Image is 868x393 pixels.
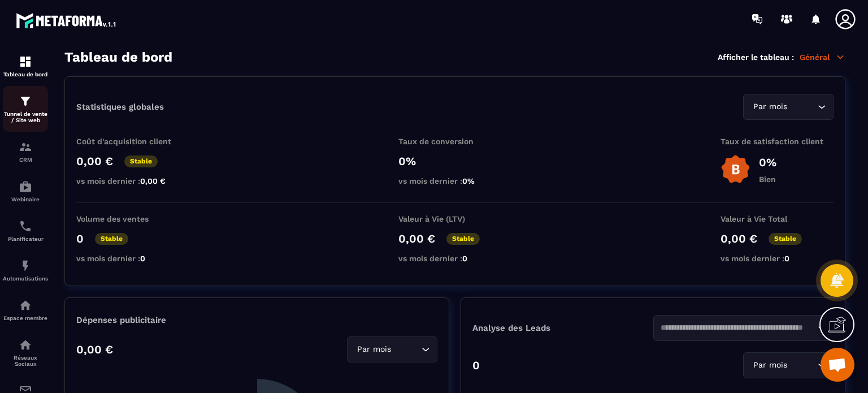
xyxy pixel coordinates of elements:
[3,275,48,282] p: Automatisations
[398,232,435,245] p: 0,00 €
[76,154,113,168] p: 0,00 €
[750,359,789,372] span: Par mois
[398,176,511,185] p: vs mois dernier :
[19,180,32,193] img: automations
[16,10,118,31] img: logo
[3,132,48,171] a: formationformationCRM
[721,137,834,146] p: Taux de satisfaction client
[19,219,32,233] img: scheduler
[3,46,48,86] a: formationformationTableau de bord
[3,196,48,202] p: Webinaire
[140,176,166,185] span: 0,00 €
[784,254,789,263] span: 0
[76,176,189,185] p: vs mois dernier :
[354,343,393,356] span: Par mois
[3,111,48,123] p: Tunnel de vente / Site web
[789,101,815,113] input: Search for option
[347,336,437,362] div: Search for option
[3,86,48,132] a: formationformationTunnel de vente / Site web
[750,101,789,113] span: Par mois
[800,52,845,62] p: Général
[759,156,776,169] p: 0%
[398,214,511,223] p: Valeur à Vie (LTV)
[76,343,113,356] p: 0,00 €
[398,254,511,263] p: vs mois dernier :
[124,156,158,167] p: Stable
[446,233,480,245] p: Stable
[19,259,32,273] img: automations
[3,211,48,251] a: schedulerschedulerPlanificateur
[462,254,467,263] span: 0
[472,323,653,333] p: Analyse des Leads
[759,175,776,184] p: Bien
[661,322,815,334] input: Search for option
[743,352,834,378] div: Search for option
[3,355,48,367] p: Réseaux Sociaux
[3,71,48,77] p: Tableau de bord
[393,343,419,356] input: Search for option
[3,330,48,375] a: social-networksocial-networkRéseaux Sociaux
[769,233,802,245] p: Stable
[3,157,48,163] p: CRM
[3,251,48,290] a: automationsautomationsAutomatisations
[718,53,794,62] p: Afficher le tableau :
[19,140,32,154] img: formation
[472,359,480,372] p: 0
[721,232,757,245] p: 0,00 €
[76,137,189,146] p: Coût d'acquisition client
[653,315,834,341] div: Search for option
[76,214,189,223] p: Volume des ventes
[19,338,32,352] img: social-network
[721,214,834,223] p: Valeur à Vie Total
[721,154,750,184] img: b-badge-o.b3b20ee6.svg
[3,315,48,321] p: Espace membre
[140,254,145,263] span: 0
[721,254,834,263] p: vs mois dernier :
[789,359,815,372] input: Search for option
[462,176,475,185] span: 0%
[76,315,437,325] p: Dépenses publicitaire
[19,55,32,68] img: formation
[398,137,511,146] p: Taux de conversion
[398,154,511,168] p: 0%
[821,348,854,382] a: Ouvrir le chat
[19,299,32,312] img: automations
[95,233,128,245] p: Stable
[64,49,172,65] h3: Tableau de bord
[76,254,189,263] p: vs mois dernier :
[3,290,48,330] a: automationsautomationsEspace membre
[76,232,84,245] p: 0
[743,94,834,120] div: Search for option
[3,171,48,211] a: automationsautomationsWebinaire
[3,236,48,242] p: Planificateur
[19,94,32,108] img: formation
[76,102,164,112] p: Statistiques globales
